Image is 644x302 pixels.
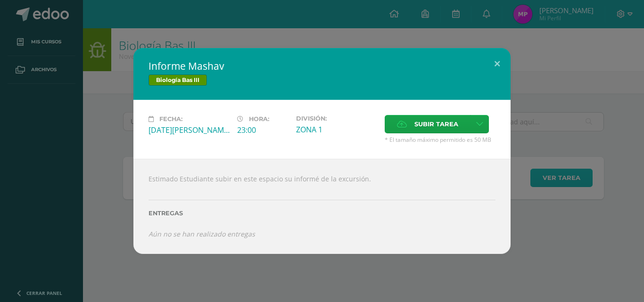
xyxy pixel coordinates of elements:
[133,159,511,254] div: Estimado Estudiante subir en este espacio su informé de la excursión.
[296,115,377,122] label: División:
[249,115,269,122] span: Hora:
[149,74,207,86] span: Biología Bas III
[414,115,458,133] span: Subir tarea
[484,48,511,80] button: Close (Esc)
[159,115,182,122] span: Fecha:
[385,136,495,144] span: * El tamaño máximo permitido es 50 MB
[149,229,255,238] i: Aún no se han realizado entregas
[149,125,230,135] div: [DATE][PERSON_NAME]
[296,124,377,135] div: ZONA 1
[237,125,289,135] div: 23:00
[149,210,495,217] label: Entregas
[149,59,495,73] h2: Informe Mashav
